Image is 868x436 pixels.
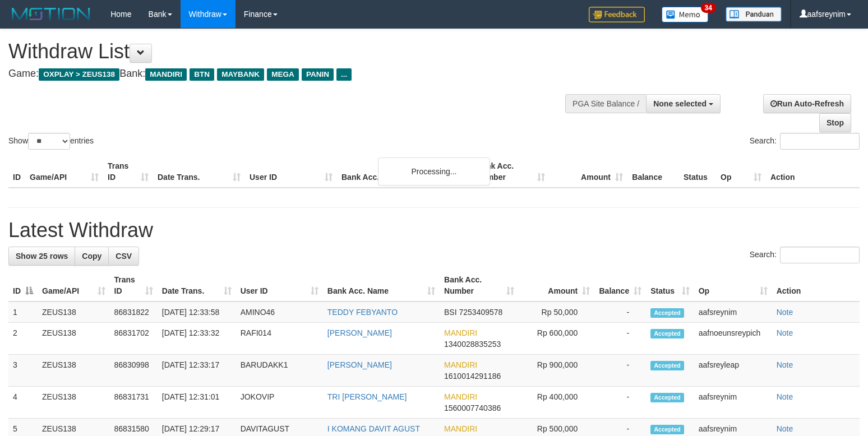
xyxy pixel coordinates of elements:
span: Copy 1560007740386 to clipboard [444,403,501,412]
a: Copy [75,247,109,266]
a: [PERSON_NAME] [327,360,392,369]
td: ZEUS138 [38,302,110,323]
th: Trans ID: activate to sort column ascending [110,270,158,302]
th: Balance: activate to sort column ascending [594,270,646,302]
th: Amount [550,156,627,188]
td: ZEUS138 [38,387,110,419]
td: aafsreynim [694,387,772,419]
td: Rp 900,000 [519,355,594,387]
th: ID [8,156,25,188]
span: MANDIRI [444,360,477,369]
td: ZEUS138 [38,355,110,387]
td: - [594,355,646,387]
td: 86830998 [110,355,158,387]
th: Action [772,270,860,302]
span: None selected [653,99,707,108]
span: CSV [116,252,132,261]
th: Bank Acc. Name: activate to sort column ascending [323,270,440,302]
td: - [594,302,646,323]
img: Feedback.jpg [589,7,645,22]
td: Rp 50,000 [519,302,594,323]
span: OXPLAY > ZEUS138 [39,68,119,81]
a: CSV [108,247,139,266]
th: Trans ID [103,156,153,188]
span: Accepted [650,308,684,318]
a: Note [777,392,793,401]
span: Accepted [650,361,684,370]
th: Balance [627,156,679,188]
th: Bank Acc. Number: activate to sort column ascending [440,270,519,302]
th: Game/API: activate to sort column ascending [38,270,110,302]
th: Date Trans.: activate to sort column ascending [158,270,236,302]
td: [DATE] 12:31:01 [158,387,236,419]
th: Date Trans. [153,156,245,188]
div: PGA Site Balance / [565,94,646,113]
a: Show 25 rows [8,247,75,266]
td: ZEUS138 [38,323,110,355]
td: 1 [8,302,38,323]
span: MANDIRI [145,68,187,81]
span: BTN [190,68,214,81]
td: Rp 600,000 [519,323,594,355]
span: MEGA [267,68,299,81]
th: Amount: activate to sort column ascending [519,270,594,302]
td: 2 [8,323,38,355]
a: TRI [PERSON_NAME] [327,392,407,401]
th: Bank Acc. Number [472,156,550,188]
a: Note [777,308,793,317]
span: Copy 7253409578 to clipboard [459,308,502,317]
label: Search: [750,133,860,150]
span: MANDIRI [444,392,477,401]
a: Note [777,360,793,369]
td: [DATE] 12:33:58 [158,302,236,323]
span: Copy 1340028835253 to clipboard [444,340,501,349]
span: BSI [444,308,457,317]
span: MAYBANK [217,68,264,81]
th: ID: activate to sort column descending [8,270,38,302]
th: User ID [245,156,337,188]
a: Note [777,328,793,337]
span: Show 25 rows [16,252,68,261]
a: I KOMANG DAVIT AGUST [327,424,420,433]
span: MANDIRI [444,328,477,337]
img: Button%20Memo.svg [662,7,709,22]
td: - [594,387,646,419]
span: PANIN [302,68,334,81]
th: Action [766,156,860,188]
td: aafsreyleap [694,355,772,387]
span: Copy 1610014291186 to clipboard [444,372,501,381]
th: User ID: activate to sort column ascending [236,270,323,302]
td: [DATE] 12:33:32 [158,323,236,355]
td: 4 [8,387,38,419]
a: [PERSON_NAME] [327,328,392,337]
h1: Latest Withdraw [8,219,860,242]
td: JOKOVIP [236,387,323,419]
th: Bank Acc. Name [337,156,472,188]
input: Search: [780,247,860,263]
td: aafsreynim [694,302,772,323]
img: MOTION_logo.png [8,6,94,22]
a: Run Auto-Refresh [763,94,851,113]
td: 86831822 [110,302,158,323]
h1: Withdraw List [8,40,567,63]
th: Op [716,156,766,188]
td: 3 [8,355,38,387]
td: [DATE] 12:33:17 [158,355,236,387]
a: TEDDY FEBYANTO [327,308,398,317]
a: Note [777,424,793,433]
td: - [594,323,646,355]
th: Game/API [25,156,103,188]
span: 34 [701,3,716,13]
span: Accepted [650,329,684,338]
div: Processing... [378,157,490,185]
th: Status [679,156,716,188]
input: Search: [780,133,860,150]
span: Accepted [650,425,684,434]
h4: Game: Bank: [8,68,567,80]
td: 86831702 [110,323,158,355]
button: None selected [646,94,721,113]
td: aafnoeunsreypich [694,323,772,355]
td: BARUDAKK1 [236,355,323,387]
span: ... [336,68,352,81]
a: Stop [819,113,851,132]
